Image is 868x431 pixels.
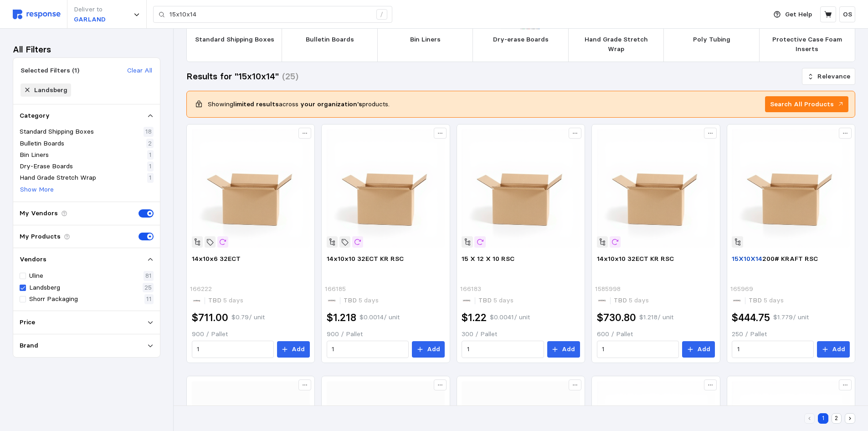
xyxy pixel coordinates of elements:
[327,329,445,339] p: 900 / Pallet
[412,341,445,358] button: Add
[357,296,379,304] span: 5 days
[146,294,152,304] p: 11
[74,15,106,25] p: GARLAND
[697,344,710,354] p: Add
[427,344,440,354] p: Add
[13,43,51,56] h3: All Filters
[74,5,106,15] p: Deliver to
[208,296,243,306] p: TBD
[597,254,674,263] span: 14x10x10 32ECT KR RSC
[195,35,274,45] p: Standard Shipping Boxes
[327,311,356,325] h2: $1.218
[29,294,78,304] p: Shorr Packaging
[20,139,64,149] p: Bulletin Boards
[467,341,539,358] input: Qty
[682,341,715,358] button: Add
[693,35,730,45] p: Poly Tubing
[20,341,38,351] p: Brand
[817,341,850,358] button: Add
[306,35,354,45] p: Bulletin Boards
[732,254,762,263] mark: 15X10X14
[149,173,152,183] p: 1
[732,329,850,339] p: 250 / Pallet
[462,254,514,263] span: 15 X 12 X 10 RSC
[462,129,580,247] img: 43eba45e-55fc-43c6-86cb-085b4d4796a7.jpeg
[231,312,265,322] p: $0.79 / unit
[767,35,847,54] p: Protective Case Foam Inserts
[149,150,152,160] p: 1
[169,6,371,23] input: Search for a product name or SKU
[21,66,79,75] div: Selected Filters (1)
[478,296,514,306] p: TBD
[192,311,228,325] h2: $711.00
[34,85,67,95] div: Landsberg
[597,129,715,247] img: 8a84c065-d16b-4878-896d-7f9e05138318.jpeg
[839,6,855,22] button: OS
[192,129,310,247] img: 5b9360d1-9882-4d51-8851-dfcd97f5c1e7.jpeg
[639,312,673,322] p: $1.218 / unit
[818,413,828,424] button: 1
[576,35,657,54] p: Hand Grade Stretch Wrap
[749,296,784,306] p: TBD
[627,296,649,304] span: 5 days
[127,66,152,76] p: Clear All
[327,129,445,247] img: 43d9b8f6-452a-47e9-b052-73ece05c65ba.jpeg
[785,10,812,20] p: Get Help
[325,284,346,294] p: 166185
[282,70,298,83] h3: (25)
[327,254,404,263] span: 14x10x10 32ECT KR RSC
[149,161,152,171] p: 1
[277,341,310,358] button: Add
[832,413,842,424] button: 2
[29,283,60,293] p: Landsberg
[614,296,649,306] p: TBD
[197,341,268,358] input: Qty
[145,127,152,137] p: 18
[490,312,530,322] p: $0.0041 / unit
[208,99,390,109] p: Showing across products.
[376,9,387,20] div: /
[144,283,152,293] p: 25
[20,161,73,171] p: Dry-Erase Boards
[762,254,818,263] span: 200# KRAFT RSC
[492,296,514,304] span: 5 days
[768,6,817,23] button: Get Help
[410,35,441,45] p: Bin Liners
[462,311,487,325] h2: $1.22
[602,341,673,358] input: Qty
[493,35,549,45] p: Dry-erase Boards
[595,284,621,294] p: 1585998
[332,341,403,358] input: Qty
[462,329,580,339] p: 300 / Pallet
[20,317,35,327] p: Price
[737,341,809,358] input: Qty
[20,111,50,121] p: Category
[597,311,636,325] h2: $730.80
[20,127,94,137] p: Standard Shipping Boxes
[460,284,481,294] p: 166183
[597,329,715,339] p: 600 / Pallet
[20,254,46,265] p: Vendors
[148,139,152,149] p: 2
[773,312,809,322] p: $1.779 / unit
[127,65,153,76] button: Clear All
[802,68,855,85] button: Relevance
[765,96,848,113] button: Search All Products
[20,185,54,195] p: Show More
[762,296,784,304] span: 5 days
[344,296,379,306] p: TBD
[221,296,243,304] span: 5 days
[292,344,305,354] p: Add
[233,100,279,108] b: limited results
[192,254,241,263] span: 14x10x6 32ECT
[732,129,850,247] img: a637ea2a-59e9-4be3-97db-a494a463d0eb.jpeg
[832,344,845,354] p: Add
[730,284,753,294] p: 165969
[547,341,580,358] button: Add
[817,72,850,82] p: Relevance
[562,344,575,354] p: Add
[770,99,834,109] p: Search All Products
[732,311,770,325] h2: $444.75
[190,284,212,294] p: 166222
[300,100,362,108] b: your organization's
